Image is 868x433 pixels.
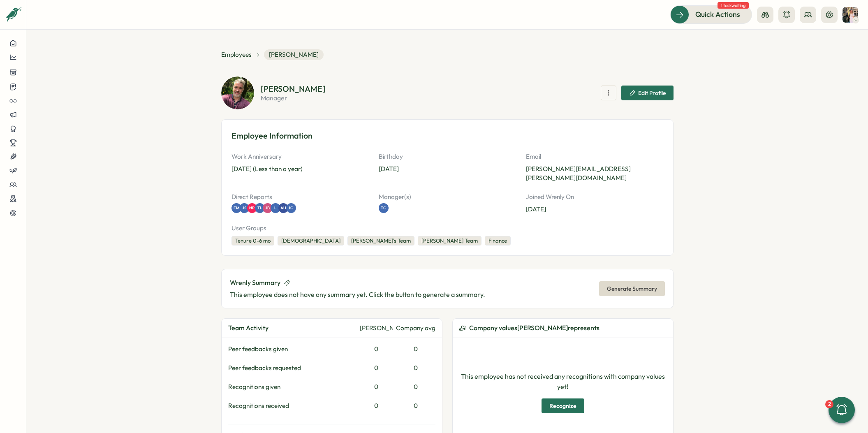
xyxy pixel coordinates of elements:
div: 0 [360,382,393,391]
div: Recognitions received [228,401,356,410]
div: Finance [485,236,511,246]
span: TL [257,205,262,211]
p: Direct Reports [231,192,369,201]
p: User Groups [231,224,663,233]
span: L [274,205,276,211]
a: Employees [221,50,252,59]
div: 0 [360,345,393,354]
div: 2 [825,400,833,408]
span: [PERSON_NAME] [264,49,324,60]
p: [PERSON_NAME][EMAIL_ADDRESS][PERSON_NAME][DOMAIN_NAME] [526,164,663,183]
div: Company avg [396,324,435,333]
span: Wrenly Summary [230,278,280,288]
div: [PERSON_NAME] [360,324,393,333]
span: Edit Profile [638,90,666,96]
button: Recognize [542,398,584,413]
div: 0 [396,364,435,373]
div: [PERSON_NAME]'s Team [347,236,414,246]
p: This employee has not received any recognitions with company values yet! [459,371,667,392]
button: 2 [829,397,855,423]
span: AU [280,205,286,211]
a: EM [231,203,241,213]
span: Recognize [549,399,576,413]
p: [DATE] [379,164,516,174]
div: Peer feedbacks requested [228,364,356,373]
div: Tenure 0-6 mo [231,236,274,246]
span: Company values [PERSON_NAME] represents [469,323,599,333]
div: 0 [360,401,393,410]
button: Edit Profile [621,86,674,100]
button: Quick Actions [670,5,752,23]
span: JS [242,205,246,211]
div: [PERSON_NAME] Team [418,236,481,246]
p: [DATE] [526,205,663,214]
a: TC [379,203,389,213]
p: Email [526,152,663,161]
button: Generate Summary [599,281,665,296]
div: 0 [360,364,393,373]
div: 0 [396,345,435,354]
div: Peer feedbacks given [228,345,356,354]
a: NP [251,203,261,213]
p: Joined Wrenly On [526,192,663,201]
p: Work Anniversary [231,152,369,161]
span: TC [381,205,386,211]
span: NP [249,205,255,211]
div: Recognitions given [228,382,356,391]
p: Manager(s) [379,192,516,201]
span: JB [265,205,270,211]
div: 0 [396,401,435,410]
p: This employee does not have any summary yet. Click the button to generate a summary. [230,289,485,300]
span: 1 task waiting [718,2,749,9]
p: manager [261,95,326,101]
p: [DATE] (Less than a year) [231,164,369,174]
a: TL [261,203,271,213]
span: Quick Actions [695,9,740,20]
img: Hannah Saunders [843,7,858,23]
span: EM [234,205,239,211]
span: IC [289,205,293,211]
h3: Employee Information [231,130,663,142]
span: Generate Summary [607,282,657,296]
a: JS [241,203,251,213]
img: Marco [221,76,254,109]
div: Team Activity [228,323,356,333]
p: Birthday [379,152,516,161]
div: [DEMOGRAPHIC_DATA] [278,236,344,246]
div: 0 [396,382,435,391]
a: IC [301,203,310,213]
h2: [PERSON_NAME] [261,85,326,93]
